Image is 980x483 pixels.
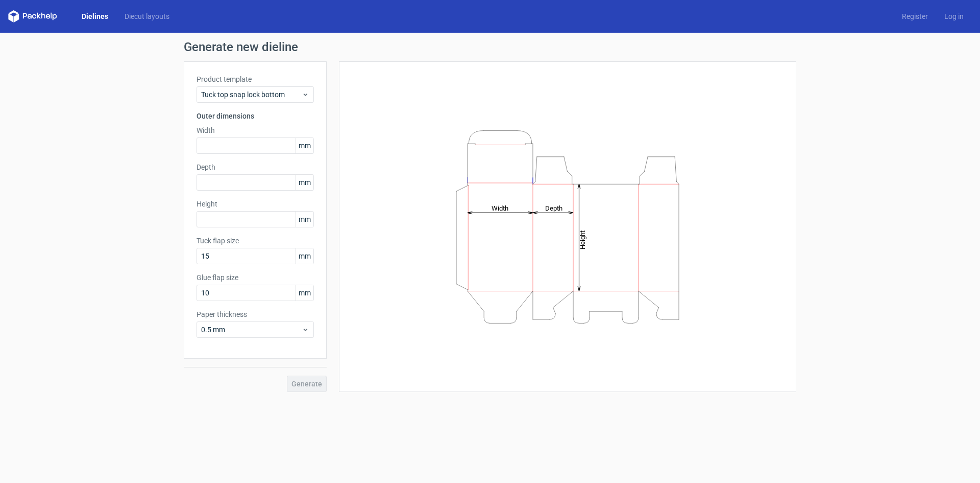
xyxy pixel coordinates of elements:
a: Register [894,11,936,21]
span: mm [296,212,313,227]
tspan: Height [579,230,586,249]
label: Tuck flap size [197,236,314,246]
a: Dielines [73,11,116,21]
label: Product template [197,74,314,84]
label: Depth [197,162,314,172]
span: mm [296,175,313,190]
h3: Outer dimensions [197,111,314,121]
a: Log in [936,11,972,21]
label: Width [197,125,314,135]
span: mm [296,285,313,301]
label: Paper thickness [197,309,314,319]
tspan: Depth [545,204,562,212]
span: 0.5 mm [201,325,302,335]
label: Height [197,199,314,209]
a: Diecut layouts [116,11,178,21]
label: Glue flap size [197,272,314,283]
span: Tuck top snap lock bottom [201,89,302,100]
tspan: Width [492,204,508,212]
span: mm [296,248,313,264]
h1: Generate new dieline [184,41,796,53]
span: mm [296,138,313,153]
